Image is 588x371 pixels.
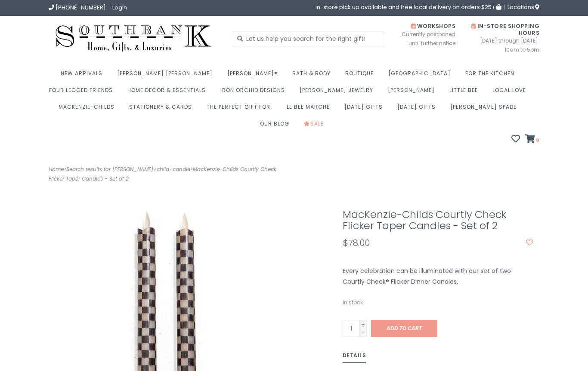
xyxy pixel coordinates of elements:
span: [PHONE_NUMBER] [56,3,106,12]
a: Local Love [492,84,530,101]
a: Stationery & Cards [129,101,196,118]
a: Add to cart [371,320,437,337]
span: In stock [343,299,363,306]
a: Home [49,166,64,173]
a: MacKenzie-Childs Courtly Check Flicker Taper Candles - Set of 2 [49,166,276,182]
a: Search results for [PERSON_NAME]+child+candle [66,166,190,173]
a: [PERSON_NAME] Spade [450,101,521,118]
a: Login [112,3,127,12]
a: Le Bee Marché [287,101,334,118]
a: [PERSON_NAME] [PERSON_NAME] [117,67,217,84]
span: In-Store Shopping Hours [471,22,539,37]
a: Four Legged Friends [49,84,117,101]
span: Add to cart [387,325,422,332]
a: Iron Orchid Designs [220,84,289,101]
a: For the Kitchen [465,67,519,84]
span: [DATE] through [DATE]: 10am to 5pm [468,36,539,54]
a: + [360,320,367,328]
span: Locations [508,3,539,11]
a: [DATE] Gifts [344,101,387,118]
h1: MacKenzie-Childs Courtly Check Flicker Taper Candles - Set of 2 [343,209,533,231]
a: - [360,328,367,336]
a: Boutique [345,67,378,84]
a: Add to wishlist [526,239,533,247]
a: Home Decor & Essentials [127,84,210,101]
a: [PERSON_NAME] Jewelry [300,84,378,101]
a: The perfect gift for: [207,101,276,118]
span: 0 [535,137,539,144]
a: MacKenzie-Childs [59,101,119,118]
a: [PERSON_NAME] [388,84,439,101]
a: Bath & Body [292,67,335,84]
span: $78.00 [343,237,370,249]
a: [PERSON_NAME]® [227,67,282,84]
a: New Arrivals [61,67,107,84]
span: in-store pick up available and free local delivery on orders $25+ [316,4,501,10]
span: Currently postponed until further notice [391,30,455,48]
img: Southbank Gift Company -- Home, Gifts, and Luxuries [49,22,218,55]
a: Locations [504,4,539,10]
a: Little Bee [449,84,482,101]
a: [DATE] Gifts [397,101,440,118]
a: 0 [525,135,539,144]
a: Details [343,351,366,363]
a: [GEOGRAPHIC_DATA] [388,67,455,84]
a: Our Blog [260,118,294,135]
a: Sale [304,118,328,135]
a: [PHONE_NUMBER] [49,3,106,12]
input: Let us help you search for the right gift! [233,31,386,46]
div: > > [42,165,294,183]
div: Every celebration can be illuminated with our set of two Courtly Check® Flicker Dinner Candles. [336,266,540,287]
span: Workshops [411,22,455,30]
